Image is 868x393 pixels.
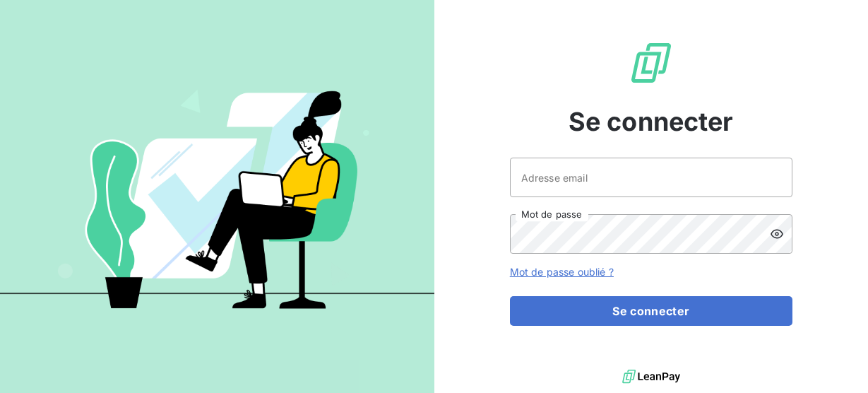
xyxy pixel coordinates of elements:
[629,40,674,86] img: Logo LeanPay
[510,158,792,197] input: placeholder
[622,366,680,387] img: logo
[510,266,614,278] a: Mot de passe oublié ?
[569,102,734,141] span: Se connecter
[510,296,792,326] button: Se connecter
